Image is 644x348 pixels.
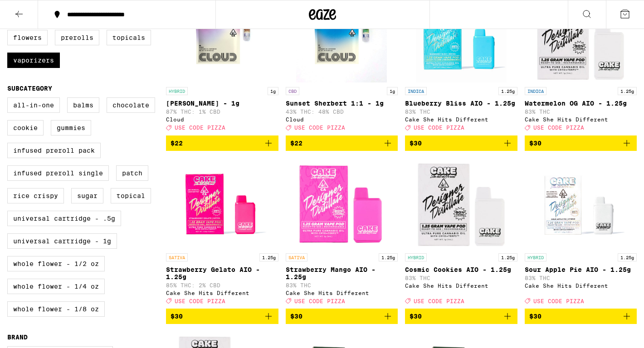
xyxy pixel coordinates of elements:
span: $30 [529,140,542,147]
label: Balms [67,97,99,113]
label: Gummies [51,120,91,135]
div: Cake She Hits Different [286,290,398,296]
label: Universal Cartridge - .5g [7,211,121,226]
p: HYBRID [525,253,546,261]
span: $22 [171,140,183,147]
p: 43% THC: 48% CBD [286,109,398,115]
p: Blueberry Bliss AIO - 1.25g [405,100,517,107]
a: Open page for Strawberry Mango AIO - 1.25g from Cake She Hits Different [286,158,398,309]
label: Chocolate [107,97,155,113]
p: 83% THC [405,275,517,281]
span: USE CODE PIZZA [414,125,464,131]
button: Add to bag [405,135,517,151]
a: Open page for Sour Apple Pie AIO - 1.25g from Cake She Hits Different [525,158,637,309]
label: Flowers [7,30,48,45]
div: Cake She Hits Different [525,283,637,289]
div: Cake She Hits Different [405,116,517,122]
span: $30 [529,313,542,320]
p: SATIVA [286,253,307,261]
p: CBD [286,87,299,95]
p: Strawberry Mango AIO - 1.25g [286,266,398,280]
p: [PERSON_NAME] - 1g [166,100,278,107]
p: INDICA [525,87,546,95]
label: Whole Flower - 1/4 oz [7,279,105,294]
span: $22 [290,140,302,147]
p: 83% THC [525,275,637,281]
legend: Subcategory [7,85,52,92]
label: Vaporizers [7,53,60,68]
label: Infused Preroll Pack [7,143,101,158]
p: 83% THC [286,282,398,288]
span: USE CODE PIZZA [175,298,225,304]
p: HYBRID [405,253,427,261]
p: INDICA [405,87,427,95]
button: Add to bag [286,309,398,324]
label: Infused Preroll Single [7,165,109,181]
span: $30 [171,313,183,320]
label: Whole Flower - 1/8 oz [7,301,105,317]
button: Add to bag [286,135,398,151]
label: Prerolls [55,30,99,45]
p: 1.25g [498,87,517,95]
label: Topical [111,188,151,203]
img: Cake She Hits Different - Sour Apple Pie AIO - 1.25g [535,158,626,249]
p: 1.25g [618,253,637,261]
p: 85% THC: 2% CBD [166,282,278,288]
p: Sour Apple Pie AIO - 1.25g [525,266,637,273]
span: USE CODE PIZZA [533,125,584,131]
p: SATIVA [166,253,188,261]
button: Add to bag [166,135,278,151]
label: Sugar [71,188,103,203]
a: Open page for Cosmic Cookies AIO - 1.25g from Cake She Hits Different [405,158,517,309]
label: All-In-One [7,97,60,113]
label: Whole Flower - 1/2 oz [7,256,105,271]
p: 1.25g [618,87,637,95]
span: USE CODE PIZZA [294,298,345,304]
a: Open page for Strawberry Gelato AIO - 1.25g from Cake She Hits Different [166,158,278,309]
p: Strawberry Gelato AIO - 1.25g [166,266,278,280]
p: 1g [268,87,278,95]
label: Universal Cartridge - 1g [7,233,117,249]
p: Sunset Sherbert 1:1 - 1g [286,100,398,107]
p: 1.25g [379,253,398,261]
div: Cake She Hits Different [405,283,517,289]
span: USE CODE PIZZA [414,298,464,304]
p: 1.25g [259,253,278,261]
button: Add to bag [525,135,637,151]
p: 1.25g [498,253,517,261]
span: USE CODE PIZZA [533,298,584,304]
span: $30 [410,140,422,147]
p: Watermelon OG AIO - 1.25g [525,100,637,107]
p: HYBRID [166,87,188,95]
p: 83% THC [405,109,517,115]
button: Add to bag [525,309,637,324]
img: Cake She Hits Different - Cosmic Cookies AIO - 1.25g [416,158,507,249]
p: 1g [387,87,398,95]
div: Cloud [166,116,278,122]
div: Cloud [286,116,398,122]
button: Add to bag [166,309,278,324]
span: USE CODE PIZZA [175,125,225,131]
label: Patch [116,165,148,181]
label: Cookie [7,120,44,135]
p: Cosmic Cookies AIO - 1.25g [405,266,517,273]
div: Cake She Hits Different [525,116,637,122]
label: Rice Crispy [7,188,64,203]
p: 87% THC: 1% CBD [166,109,278,115]
button: Add to bag [405,309,517,324]
span: $30 [410,313,422,320]
span: $30 [290,313,302,320]
label: Topicals [107,30,151,45]
p: 83% THC [525,109,637,115]
span: USE CODE PIZZA [294,125,345,131]
img: Cake She Hits Different - Strawberry Mango AIO - 1.25g [296,158,387,249]
div: Cake She Hits Different [166,290,278,296]
legend: Brand [7,333,28,341]
img: Cake She Hits Different - Strawberry Gelato AIO - 1.25g [177,158,268,249]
